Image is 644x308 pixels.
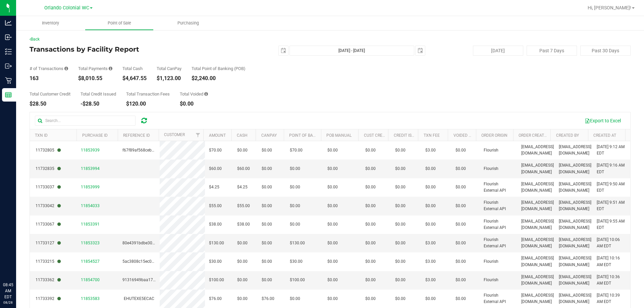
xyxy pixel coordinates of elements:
[36,258,61,265] span: 11733215
[30,46,230,53] h4: Transactions by Facility Report
[5,77,12,84] inline-svg: Retail
[180,101,208,107] div: $0.00
[30,92,70,96] div: Total Customer Credit
[122,148,193,152] span: f67f89af568cebe03d1c17c656b823c2
[122,66,147,71] div: Total Cash
[204,92,208,96] i: Sum of all voided payment transaction amounts, excluding tips and transaction fees.
[481,133,507,138] a: Order Origin
[290,258,303,265] span: $30.00
[521,162,554,175] span: [EMAIL_ADDRESS][DOMAIN_NAME]
[365,258,376,265] span: $0.00
[237,240,248,246] span: $0.00
[394,133,422,138] a: Credit Issued
[81,185,100,189] span: 11853999
[262,296,274,302] span: $76.00
[424,133,440,138] a: Txn Fee
[5,19,12,26] inline-svg: Analytics
[521,144,554,157] span: [EMAIL_ADDRESS][DOMAIN_NAME]
[455,147,466,153] span: $0.00
[484,237,513,249] span: Flourish External API
[290,184,300,190] span: $0.00
[85,16,154,30] a: Point of Sale
[425,240,436,246] span: $3.00
[521,181,554,194] span: [EMAIL_ADDRESS][DOMAIN_NAME]
[122,76,147,81] div: $4,647.55
[30,66,68,71] div: # of Transactions
[580,46,631,56] button: Past 30 Days
[81,259,100,264] span: 11854527
[290,166,300,172] span: $0.00
[484,258,498,265] span: Flourish
[122,259,196,264] span: 5ac3808c15ec0e009d8b3da48d4b2b79
[164,132,185,137] a: Customer
[81,166,100,171] span: 11853994
[395,296,406,302] span: $0.00
[289,133,337,138] a: Point of Banking (POB)
[209,258,222,265] span: $30.00
[365,147,376,153] span: $0.00
[365,296,376,302] span: $0.00
[209,133,226,138] a: Amount
[455,203,466,209] span: $0.00
[425,184,436,190] span: $0.00
[5,63,12,69] inline-svg: Outbound
[262,258,272,265] span: $0.00
[395,221,406,228] span: $0.00
[122,241,196,245] span: 80e4391bdbe30235c539870f44b5ab27
[395,184,406,190] span: $0.00
[365,221,376,228] span: $0.00
[262,147,272,153] span: $0.00
[425,221,436,228] span: $0.00
[30,37,40,42] a: Back
[81,148,100,152] span: 11853939
[455,258,466,265] span: $0.00
[327,147,338,153] span: $0.00
[425,203,436,209] span: $0.00
[290,240,305,246] span: $130.00
[262,203,272,209] span: $0.00
[559,274,591,287] span: [EMAIL_ADDRESS][DOMAIN_NAME]
[395,277,406,283] span: $0.00
[521,237,554,249] span: [EMAIL_ADDRESS][DOMAIN_NAME]
[261,133,277,138] a: CanPay
[395,203,406,209] span: $0.00
[209,203,222,209] span: $55.00
[425,166,436,172] span: $0.00
[209,147,222,153] span: $70.00
[82,133,108,138] a: Purchase ID
[36,147,61,153] span: 11732805
[559,181,591,194] span: [EMAIL_ADDRESS][DOMAIN_NAME]
[597,237,626,249] span: [DATE] 10:06 AM EDT
[556,133,579,138] a: Created By
[124,296,154,301] span: EHUTEXE5ECAC
[425,147,436,153] span: $3.00
[327,184,338,190] span: $0.00
[559,237,591,249] span: [EMAIL_ADDRESS][DOMAIN_NAME]
[327,240,338,246] span: $0.00
[237,258,248,265] span: $0.00
[290,147,303,153] span: $70.00
[81,278,100,282] span: 11854700
[44,5,89,11] span: Orlando Colonial WC
[81,296,100,301] span: 11853583
[36,184,61,190] span: 11733037
[192,129,203,141] a: Filter
[365,240,376,246] span: $0.00
[3,282,13,300] p: 08:45 AM EDT
[455,221,466,228] span: $0.00
[36,221,61,228] span: 11733067
[36,166,61,172] span: 11732835
[425,296,436,302] span: $0.00
[597,255,626,268] span: [DATE] 10:16 AM EDT
[109,66,112,71] i: Sum of all successful, non-voided payment transaction amounts, excluding tips and transaction fees.
[262,277,272,283] span: $0.00
[519,133,555,138] a: Order Created By
[81,222,100,227] span: 11853391
[81,241,100,245] span: 11853323
[593,133,616,138] a: Created At
[327,166,338,172] span: $0.00
[30,76,68,81] div: 163
[327,221,338,228] span: $0.00
[237,184,248,190] span: $4.25
[237,221,250,228] span: $38.00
